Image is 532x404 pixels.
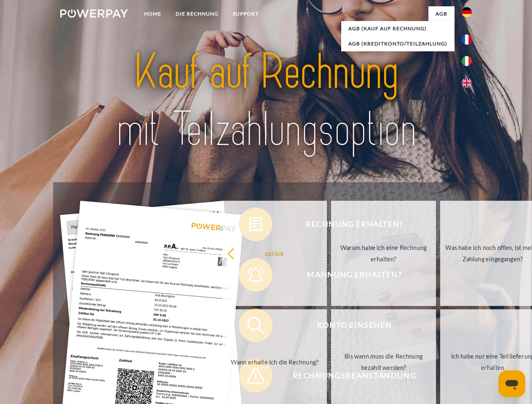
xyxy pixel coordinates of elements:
iframe: Schaltfläche zum Öffnen des Messaging-Fensters [498,370,525,397]
img: en [462,78,472,88]
img: logo-powerpay-white.svg [60,9,128,18]
img: de [462,7,472,17]
div: zurück [227,247,322,259]
a: AGB (Kauf auf Rechnung) [341,21,454,36]
a: SUPPORT [226,6,266,21]
a: AGB (Kreditkonto/Teilzahlung) [341,36,454,51]
div: Wann erhalte ich die Rechnung? [227,356,322,367]
img: title-powerpay_de.svg [80,40,452,161]
div: Warum habe ich eine Rechnung erhalten? [336,242,431,265]
div: Bis wann muss die Rechnung bezahlt werden? [336,351,431,373]
a: DIE RECHNUNG [168,6,226,21]
a: agb [428,6,454,21]
a: Home [137,6,168,21]
img: fr [462,35,472,45]
img: it [462,56,472,66]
